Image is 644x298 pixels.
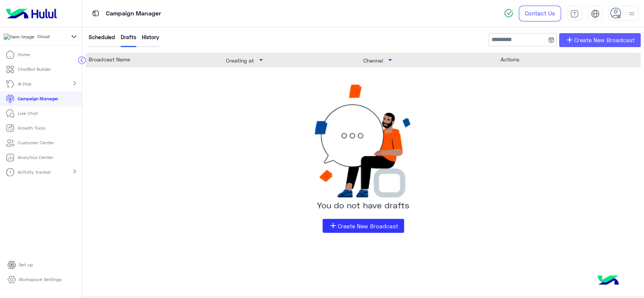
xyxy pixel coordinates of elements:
[383,55,398,64] span: arrow_drop_down
[329,221,338,230] span: add
[106,9,161,19] p: Campaign Manager
[89,55,226,64] div: Broadcast Name
[70,167,79,176] mat-icon: chevron_right
[37,33,49,40] span: Cloud
[86,200,641,210] p: You do not have drafts
[595,268,621,294] img: hulul-logo.png
[18,169,51,176] p: Activity tracker
[338,223,398,229] span: Create New Broadcast
[2,272,68,287] a: Workspace Settings
[18,154,53,161] p: Analytics Center
[565,35,574,44] span: add
[574,36,635,44] span: Create New Broadcast
[19,276,61,283] p: Workspace Settings
[142,33,159,47] div: History
[18,125,45,131] p: Growth Tools
[567,6,582,21] a: tab
[89,33,115,47] div: Scheduled
[18,66,51,73] p: ChatBot Builder
[18,81,31,87] p: AI Hub
[121,33,136,47] div: Drafts
[226,57,254,64] span: Creating at
[570,9,579,18] img: tab
[19,261,33,268] p: Set up
[504,9,513,18] img: spinner
[559,33,641,47] a: addCreate New Broadcast
[4,34,34,40] img: 317874714732967
[18,95,58,102] p: Campaign Manager
[70,79,79,88] mat-icon: chevron_right
[307,84,420,197] img: no apps
[627,9,636,18] img: profile
[18,110,38,117] p: Live Chat
[323,219,404,233] a: addCreate New Broadcast
[18,51,30,58] p: Home
[363,57,383,64] span: Channel
[519,6,561,21] a: Contact Us
[3,6,60,21] img: Logo
[501,55,638,64] div: Actions
[254,55,269,64] span: arrow_drop_down
[591,9,599,18] img: tab
[2,258,39,272] a: Set up
[91,9,100,18] img: tab
[18,139,54,146] p: Customer Center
